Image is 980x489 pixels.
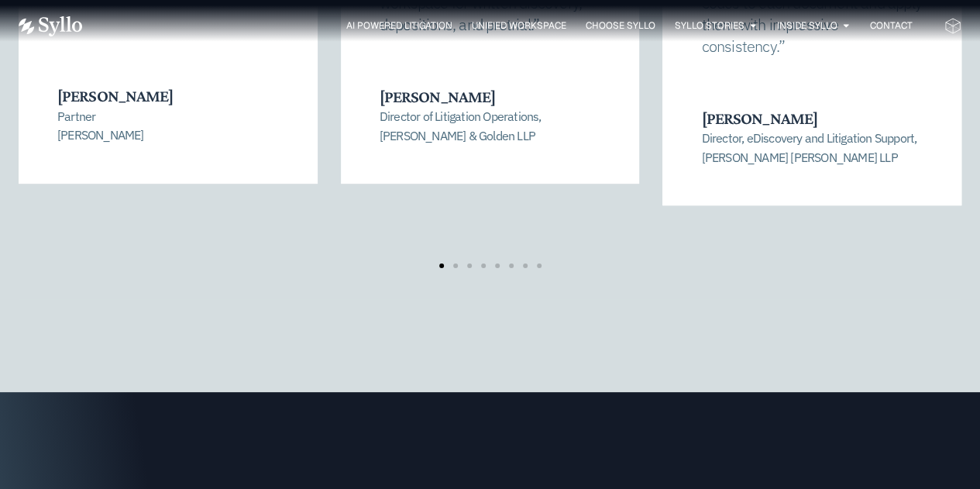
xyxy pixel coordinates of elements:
[346,19,452,33] a: AI Powered Litigation
[19,16,82,36] img: Vector
[380,87,600,107] h3: [PERSON_NAME]
[467,263,472,268] span: Go to slide 3
[675,19,744,33] a: Syllo Stories
[870,19,913,33] a: Contact
[439,263,444,268] span: Go to slide 1
[472,19,566,33] a: Unified Workspace
[495,263,500,268] span: Go to slide 5
[57,86,277,106] h3: [PERSON_NAME]
[777,19,837,33] a: Inside Syllo
[537,263,542,268] span: Go to slide 8
[701,108,921,129] h3: [PERSON_NAME]
[113,19,913,33] nav: Menu
[113,19,913,33] div: Menu Toggle
[586,19,655,33] a: Choose Syllo
[523,263,528,268] span: Go to slide 7
[453,263,458,268] span: Go to slide 2
[481,263,486,268] span: Go to slide 4
[701,129,921,167] p: Director, eDiscovery and Litigation Support, [PERSON_NAME] [PERSON_NAME] LLP
[57,107,277,145] p: Partner [PERSON_NAME]
[380,107,600,145] p: Director of Litigation Operations, [PERSON_NAME] & Golden LLP
[509,263,514,268] span: Go to slide 6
